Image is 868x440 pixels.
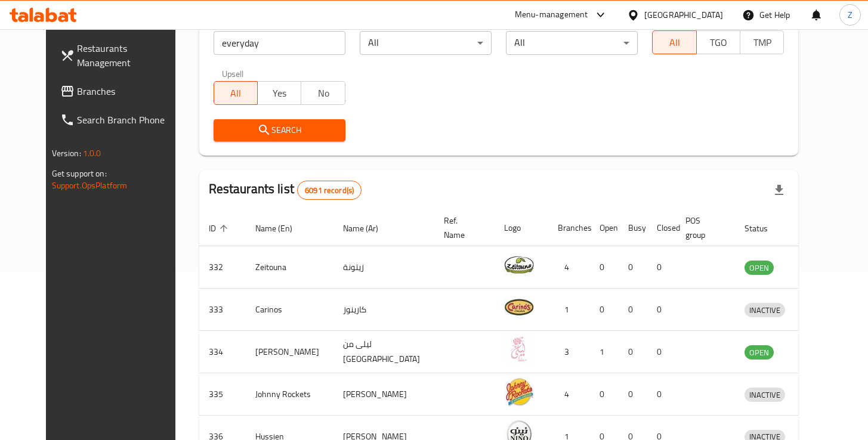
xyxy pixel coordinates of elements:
[246,373,333,416] td: Johnny Rockets
[506,31,638,55] div: All
[444,213,480,242] span: Ref. Name
[214,31,345,55] input: Search for restaurant name or ID..
[333,373,434,416] td: [PERSON_NAME]
[745,345,774,360] div: OPEN
[77,113,181,127] span: Search Branch Phone
[652,30,696,54] button: All
[77,84,181,98] span: Branches
[590,246,619,289] td: 0
[495,210,548,246] th: Logo
[504,292,534,322] img: Carinos
[647,210,676,246] th: Closed
[333,331,434,373] td: ليلى من [GEOGRAPHIC_DATA]
[246,289,333,331] td: Carinos
[343,221,394,236] span: Name (Ar)
[590,210,619,246] th: Open
[619,210,647,246] th: Busy
[619,373,647,416] td: 0
[647,246,676,289] td: 0
[702,34,736,51] span: TGO
[745,261,774,275] div: OPEN
[548,331,590,373] td: 3
[590,331,619,373] td: 1
[745,221,783,236] span: Status
[745,34,779,51] span: TMP
[657,34,691,51] span: All
[257,81,301,105] button: Yes
[504,250,534,280] img: Zeitouna
[51,34,191,77] a: Restaurants Management
[223,123,336,138] span: Search
[548,373,590,416] td: 4
[590,373,619,416] td: 0
[52,145,81,161] span: Version:
[504,334,534,364] img: Leila Min Lebnan
[360,31,492,55] div: All
[199,331,246,373] td: 334
[644,8,723,21] div: [GEOGRAPHIC_DATA]
[647,289,676,331] td: 0
[77,41,181,70] span: Restaurants Management
[745,346,774,360] span: OPEN
[209,221,231,236] span: ID
[246,246,333,289] td: Zeitouna
[209,180,362,200] h2: Restaurants list
[199,289,246,331] td: 333
[333,246,434,289] td: زيتونة
[214,119,345,141] button: Search
[83,145,101,161] span: 1.0.0
[51,77,191,106] a: Branches
[647,373,676,416] td: 0
[333,289,434,331] td: كارينوز
[214,81,258,105] button: All
[306,85,340,102] span: No
[51,106,191,134] a: Search Branch Phone
[52,166,107,181] span: Get support on:
[199,373,246,416] td: 335
[619,331,647,373] td: 0
[262,85,296,102] span: Yes
[515,8,588,22] div: Menu-management
[745,261,774,275] span: OPEN
[199,246,246,289] td: 332
[745,303,785,317] div: INACTIVE
[548,246,590,289] td: 4
[504,377,534,407] img: Johnny Rockets
[619,246,647,289] td: 0
[548,289,590,331] td: 1
[740,30,784,54] button: TMP
[548,210,590,246] th: Branches
[222,69,244,78] label: Upsell
[297,181,362,200] div: Total records count
[848,8,852,21] span: Z
[745,388,785,402] span: INACTIVE
[298,185,361,196] span: 6091 record(s)
[765,176,793,204] div: Export file
[696,30,740,54] button: TGO
[745,303,785,317] span: INACTIVE
[590,289,619,331] td: 0
[301,81,345,105] button: No
[619,289,647,331] td: 0
[255,221,308,236] span: Name (En)
[745,388,785,402] div: INACTIVE
[52,178,128,193] a: Support.OpsPlatform
[246,331,333,373] td: [PERSON_NAME]
[219,85,253,102] span: All
[647,331,676,373] td: 0
[685,213,721,242] span: POS group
